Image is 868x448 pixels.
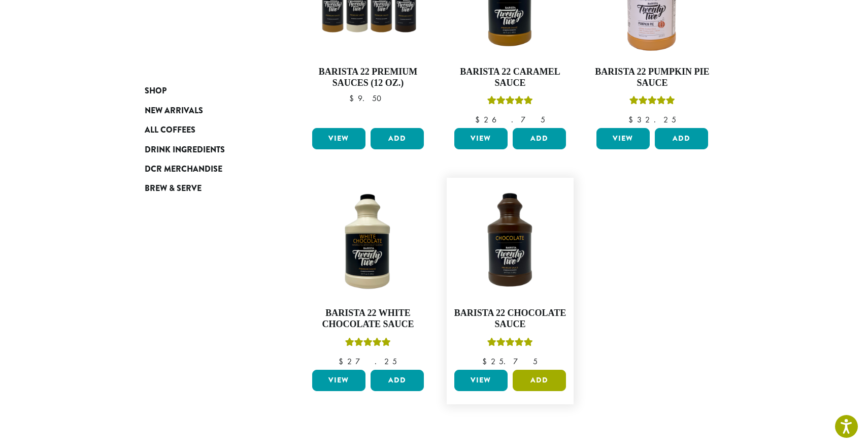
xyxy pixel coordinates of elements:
[145,105,203,117] span: New Arrivals
[145,182,202,195] span: Brew & Serve
[312,370,365,391] a: View
[339,356,397,367] bdi: 27.25
[475,114,545,125] bdi: 26.75
[452,67,569,88] h4: Barista 22 Caramel Sauce
[487,336,533,351] div: Rated 5.00 out of 5
[145,140,266,159] a: Drink Ingredients
[482,356,538,367] bdi: 25.75
[454,370,508,391] a: View
[145,143,225,156] span: Drink Ingredients
[482,356,491,367] span: $
[628,114,676,125] bdi: 32.25
[310,308,426,330] h4: Barista 22 White Chocolate Sauce
[628,114,637,125] span: $
[145,85,166,98] span: Shop
[454,128,508,149] a: View
[452,183,569,300] img: B22-Chocolate-Sauce_Stock-e1709240938998.png
[145,81,266,101] a: Shop
[145,124,195,137] span: All Coffees
[452,183,569,365] a: Barista 22 Chocolate SauceRated 5.00 out of 5 $25.75
[655,128,708,149] button: Add
[310,183,426,300] img: B22-White-Choclate-Sauce_Stock-1-e1712177177476.png
[629,94,675,110] div: Rated 5.00 out of 5
[513,128,566,149] button: Add
[310,183,426,365] a: Barista 22 White Chocolate SauceRated 5.00 out of 5 $27.25
[596,128,650,149] a: View
[452,308,569,330] h4: Barista 22 Chocolate Sauce
[371,370,424,391] button: Add
[145,179,266,198] a: Brew & Serve
[145,163,222,176] span: DCR Merchandise
[475,114,484,125] span: $
[513,370,566,391] button: Add
[310,67,426,88] h4: Barista 22 Premium Sauces (12 oz.)
[487,94,533,110] div: Rated 5.00 out of 5
[145,159,266,179] a: DCR Merchandise
[312,128,365,149] a: View
[349,93,358,104] span: $
[371,128,424,149] button: Add
[145,120,266,140] a: All Coffees
[145,101,266,120] a: New Arrivals
[349,93,386,104] bdi: 9.50
[594,67,711,88] h4: Barista 22 Pumpkin Pie Sauce
[345,336,391,351] div: Rated 5.00 out of 5
[339,356,347,367] span: $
